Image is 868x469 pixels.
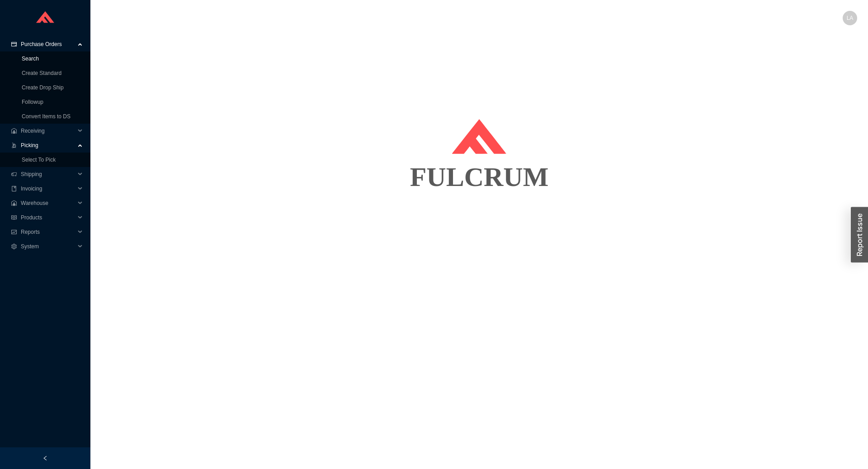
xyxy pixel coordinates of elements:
[22,70,61,76] a: Create Standard
[21,210,75,225] span: Products
[42,455,48,461] span: left
[21,239,75,254] span: System
[21,138,75,153] span: Picking
[11,42,17,47] span: credit-card
[847,11,854,25] span: LA
[21,225,75,239] span: Reports
[21,37,75,51] span: Purchase Orders
[22,99,43,105] a: Followup
[11,229,17,235] span: fund
[101,154,857,200] div: FULCRUM
[11,186,17,191] span: book
[21,124,75,138] span: Receiving
[22,113,71,120] a: Convert Items to DS
[21,167,75,181] span: Shipping
[21,196,75,210] span: Warehouse
[22,84,64,91] a: Create Drop Ship
[22,56,39,62] a: Search
[21,181,75,196] span: Invoicing
[11,244,17,249] span: setting
[11,215,17,220] span: read
[22,157,56,163] a: Select To Pick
